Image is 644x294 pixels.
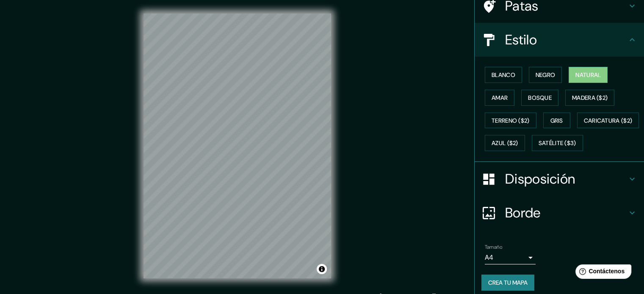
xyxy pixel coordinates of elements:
font: Madera ($2) [572,94,608,102]
button: Negro [529,67,562,83]
button: Activar o desactivar atribución [317,264,327,274]
button: Blanco [485,67,522,83]
font: Estilo [505,31,537,49]
font: Azul ($2) [492,140,518,147]
button: Bosque [521,90,558,106]
font: Crea tu mapa [488,279,528,286]
button: Terreno ($2) [485,113,536,129]
font: Borde [505,204,541,222]
iframe: Lanzador de widgets de ayuda [569,261,635,285]
div: Disposición [475,162,644,196]
div: A4 [485,251,536,264]
font: Blanco [492,71,515,79]
button: Azul ($2) [485,135,525,151]
canvas: Mapa [144,14,331,278]
button: Natural [569,67,608,83]
font: Tamaño [485,244,502,250]
font: Bosque [528,94,552,102]
font: Negro [536,71,556,79]
font: Satélite ($3) [539,140,576,147]
font: Disposición [505,170,575,188]
button: Amar [485,90,514,106]
button: Gris [543,113,570,129]
div: Estilo [475,23,644,57]
div: Borde [475,196,644,230]
font: Gris [550,117,563,124]
font: Amar [492,94,508,102]
button: Caricatura ($2) [577,113,639,129]
font: A4 [485,253,493,262]
font: Terreno ($2) [492,117,530,124]
button: Madera ($2) [565,90,614,106]
button: Crea tu mapa [481,275,534,291]
font: Caricatura ($2) [584,117,633,124]
button: Satélite ($3) [532,135,583,151]
font: Natural [575,71,601,79]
